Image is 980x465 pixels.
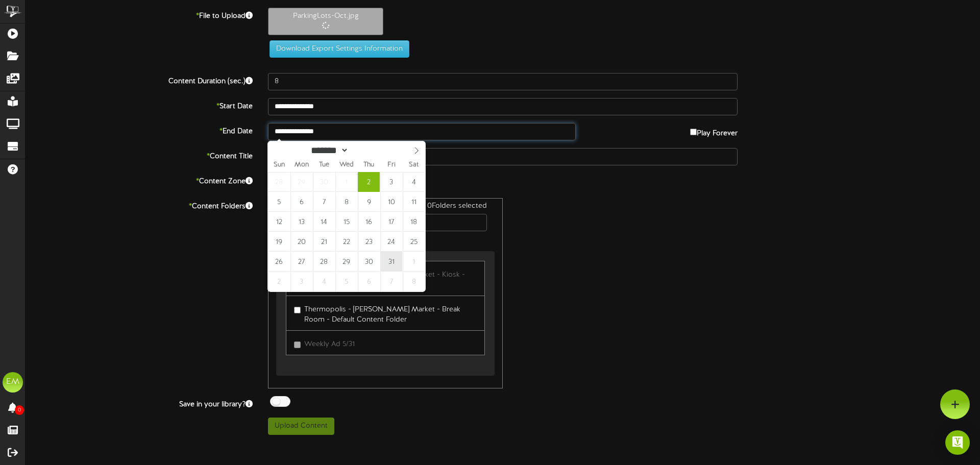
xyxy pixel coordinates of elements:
div: Open Intercom Messenger [945,430,970,455]
span: October 5, 2025 [268,192,290,212]
span: October 3, 2025 [380,172,402,192]
span: October 22, 2025 [335,232,357,252]
span: Weekly Ad 5/31 [304,340,355,348]
span: October 4, 2025 [403,172,425,192]
span: October 21, 2025 [313,232,335,252]
span: September 29, 2025 [290,172,312,192]
span: October 15, 2025 [335,212,357,232]
span: Sat [403,162,425,168]
span: October 31, 2025 [380,252,402,272]
span: October 27, 2025 [290,252,312,272]
span: 0 [15,405,24,415]
span: October 19, 2025 [268,232,290,252]
span: October 14, 2025 [313,212,335,232]
label: File to Upload [18,8,260,21]
span: November 1, 2025 [403,252,425,272]
div: EM [3,372,23,393]
span: November 3, 2025 [290,272,312,291]
input: Thermopolis - [PERSON_NAME] Market - Break Room - Default Content Folder [294,307,301,313]
span: October 18, 2025 [403,212,425,232]
span: Sun [268,162,290,168]
span: September 30, 2025 [313,172,335,192]
span: September 28, 2025 [268,172,290,192]
label: Play Forever [690,123,738,139]
span: October 10, 2025 [380,192,402,212]
span: October 25, 2025 [403,232,425,252]
span: October 2, 2025 [358,172,380,192]
label: Content Zone [18,173,260,187]
label: Start Date [18,98,260,112]
span: October 9, 2025 [358,192,380,212]
button: Download Export Settings Information [269,40,409,58]
span: October 26, 2025 [268,252,290,272]
a: Download Export Settings Information [264,45,409,53]
span: October 7, 2025 [313,192,335,212]
span: Thu [358,162,380,168]
button: Upload Content [268,418,334,435]
label: Content Duration (sec.) [18,73,260,87]
input: Play Forever [690,129,697,135]
span: October 23, 2025 [358,232,380,252]
span: October 17, 2025 [380,212,402,232]
span: October 8, 2025 [335,192,357,212]
span: November 2, 2025 [268,272,290,291]
span: November 8, 2025 [403,272,425,291]
span: November 5, 2025 [335,272,357,291]
label: Save in your library? [18,396,260,410]
span: October 24, 2025 [380,232,402,252]
span: October 29, 2025 [335,252,357,272]
label: End Date [18,123,260,137]
label: Content Title [18,148,260,162]
span: November 4, 2025 [313,272,335,291]
label: Thermopolis - [PERSON_NAME] Market - Break Room - Default Content Folder [294,301,477,325]
span: October 1, 2025 [335,172,357,192]
input: Weekly Ad 5/31 [294,341,301,348]
span: October 11, 2025 [403,192,425,212]
span: October 12, 2025 [268,212,290,232]
span: October 16, 2025 [358,212,380,232]
span: Tue [313,162,335,168]
span: October 20, 2025 [290,232,312,252]
input: Title of this Content [268,148,738,165]
span: November 6, 2025 [358,272,380,291]
span: October 30, 2025 [358,252,380,272]
span: Fri [380,162,403,168]
span: October 28, 2025 [313,252,335,272]
span: October 6, 2025 [290,192,312,212]
span: November 7, 2025 [380,272,402,291]
span: Mon [290,162,313,168]
label: Content Folders [18,198,260,212]
span: October 13, 2025 [290,212,312,232]
span: Wed [335,162,358,168]
input: Year [349,145,385,156]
